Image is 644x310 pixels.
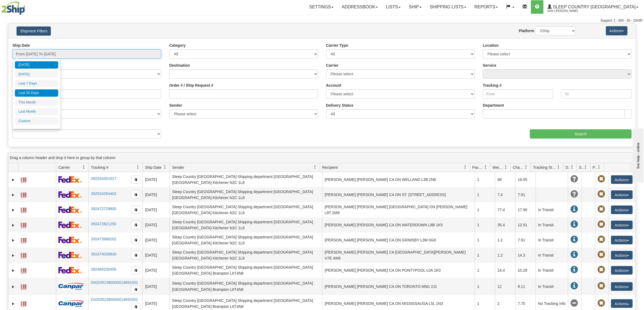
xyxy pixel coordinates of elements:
[481,163,490,172] a: Packages filter column settings
[570,190,578,198] span: Unknown
[170,232,322,248] td: Sleep Country [GEOGRAPHIC_DATA] Shipping department [GEOGRAPHIC_DATA] [GEOGRAPHIC_DATA] Kitchener...
[597,266,605,274] span: Pickup Not Assigned
[143,248,170,263] td: [DATE]
[91,252,116,256] a: 392474038830
[570,282,578,290] span: In Transit
[570,251,578,258] span: In Transit
[8,153,636,163] div: grid grouping header
[570,266,578,274] span: In Transit
[570,299,578,307] span: No Tracking Info
[11,284,16,289] a: Expand
[326,63,339,68] label: Carrier
[570,236,578,243] span: In Transit
[4,5,50,9] div: live help - online
[143,232,170,248] td: [DATE]
[143,263,170,278] td: [DATE]
[58,165,70,170] span: Carrier
[611,190,633,199] button: Actions
[493,165,504,170] span: Weight
[611,251,633,260] button: Actions
[91,207,116,211] a: 392472729800
[515,202,536,217] td: 17.95
[461,163,470,172] a: Recipient filter column settings
[15,89,58,97] li: Last 30 Days
[170,172,322,187] td: Sleep Country [GEOGRAPHIC_DATA] Shipping department [GEOGRAPHIC_DATA] [GEOGRAPHIC_DATA] Kitchener...
[170,263,322,278] td: Sleep Country [GEOGRAPHIC_DATA] Shipping department [GEOGRAPHIC_DATA] [GEOGRAPHIC_DATA] Brampton ...
[91,176,116,181] a: 392524351617
[382,0,405,14] a: Lists
[91,280,138,285] a: D420352380000014691001
[495,232,515,248] td: 1.2
[475,232,495,248] td: 1
[552,5,636,9] span: Sleep Country [GEOGRAPHIC_DATA]
[143,202,170,217] td: [DATE]
[515,232,536,248] td: 7.91
[597,236,605,243] span: Pickup Not Assigned
[58,191,82,198] img: 2 - FedEx Express®
[11,177,16,183] a: Expand
[311,163,320,172] a: Sender filter column settings
[554,163,563,172] a: Tracking Status filter column settings
[581,163,590,172] a: Shipment Issues filter column settings
[536,217,568,232] td: In Transit
[131,191,140,199] button: Copy to clipboard
[495,202,515,217] td: 77.4
[536,248,568,263] td: In Transit
[326,103,354,108] label: Delivery Status
[16,26,51,36] button: Shipment Filters
[91,267,116,271] a: 392489200456
[495,187,515,202] td: 7.4
[566,165,570,170] span: Delivery Status
[305,0,338,14] a: Settings
[58,252,82,258] img: 2 - FedEx Express®
[91,165,108,170] span: Tracking #
[597,251,605,258] span: Pickup Not Assigned
[15,61,58,69] li: [DATE]
[519,28,534,33] label: Platform
[475,217,495,232] td: 1
[515,248,536,263] td: 14.3
[21,205,26,214] a: Label
[495,172,515,187] td: 68
[326,83,341,88] label: Account
[611,299,633,308] button: Actions
[21,266,26,274] a: Label
[570,205,578,213] span: In Transit
[131,221,140,229] button: Copy to clipboard
[131,206,140,214] button: Copy to clipboard
[170,202,322,217] td: Sleep Country [GEOGRAPHIC_DATA] Shipping department [GEOGRAPHIC_DATA] [GEOGRAPHIC_DATA] Kitchener...
[521,163,531,172] a: Charge filter column settings
[169,103,182,108] label: Sender
[570,221,578,228] span: In Transit
[91,191,116,196] a: 392524394403
[322,217,475,232] td: [PERSON_NAME] [PERSON_NAME] CA ON WATERDOWN L8B 1K5
[131,251,140,259] button: Copy to clipboard
[11,223,16,228] a: Expand
[143,217,170,232] td: [DATE]
[79,163,88,172] a: Carrier filter column settings
[326,43,348,48] label: Carrier Type
[515,172,536,187] td: 16.55
[91,297,138,302] a: D420352380000014692001
[338,0,382,14] a: Addressbook
[322,165,338,170] span: Recipient
[475,202,495,217] td: 1
[543,0,642,14] a: Sleep Country [GEOGRAPHIC_DATA] 2044 / [PERSON_NAME]
[495,248,515,263] td: 1.2
[58,221,82,228] img: 2 - FedEx Express®
[426,0,470,14] a: Shipping lists
[536,263,568,278] td: In Transit
[322,172,475,187] td: [PERSON_NAME] [PERSON_NAME] CA ON WELLAND L3B 2N6
[11,192,16,198] a: Expand
[15,99,58,106] li: This Month
[91,222,116,226] a: 392472821250
[170,248,322,263] td: Sleep Country [GEOGRAPHIC_DATA] Shipping department [GEOGRAPHIC_DATA] [GEOGRAPHIC_DATA] Kitchener...
[11,253,16,258] a: Expand
[470,0,502,14] a: Reports
[58,206,82,213] img: 2 - FedEx Express®
[593,165,597,170] span: Pickup Status
[58,267,82,274] img: 2 - FedEx Express®
[597,190,605,198] span: Pickup Not Assigned
[606,26,628,35] button: Actions
[501,163,510,172] a: Weight filter column settings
